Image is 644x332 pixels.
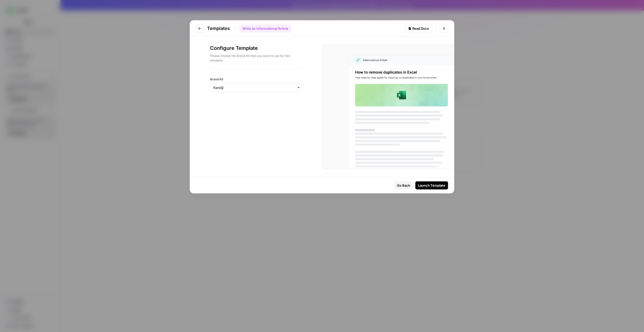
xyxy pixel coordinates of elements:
[406,24,432,32] a: Read Docs
[210,77,302,82] label: Brand Kit
[196,24,204,32] button: Go to previous step
[213,85,299,90] input: Kandji
[418,183,445,188] div: Launch Template
[210,54,302,63] p: Please choose the Brand Kit that you want to use for this template
[440,24,448,32] button: Close modal
[397,183,410,188] div: Go Back
[415,181,448,189] button: Launch Template
[394,181,413,189] button: Go Back
[210,45,302,69] div: Configure Template
[239,24,291,32] div: Write an Informational Article
[207,24,291,32] div: Templates
[408,26,429,31] div: Read Docs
